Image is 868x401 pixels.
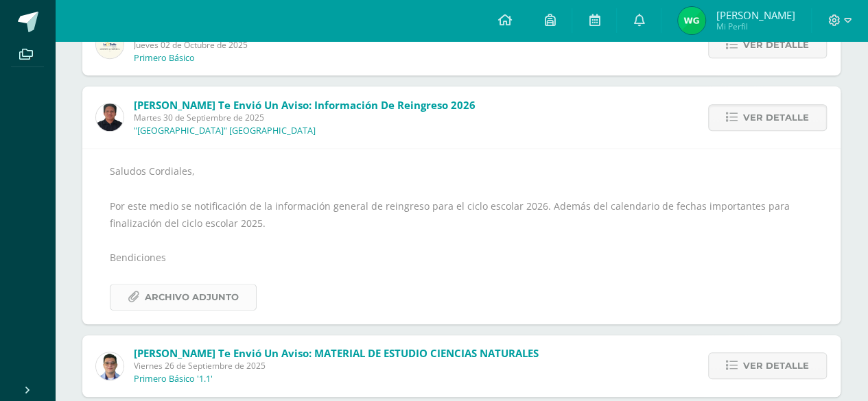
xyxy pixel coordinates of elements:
span: [PERSON_NAME] te envió un aviso: MATERIAL DE ESTUDIO CIENCIAS NATURALES [134,346,539,360]
img: 435589777431dfab5ccb1e56f8ec3a0e.png [678,7,705,34]
span: Martes 30 de Septiembre de 2025 [134,112,476,123]
span: Ver detalle [743,105,809,130]
div: Saludos Cordiales, Por este medio se notificación de la información general de reingreso para el ... [110,162,813,310]
span: Ver detalle [743,32,809,58]
span: [PERSON_NAME] [716,8,795,22]
p: Primero Básico '1.1' [134,374,213,385]
span: Jueves 02 de Octubre de 2025 [134,39,611,51]
img: 47e1dc45136f6f926be621a3607a9b82.png [96,31,124,58]
span: Ver detalle [743,353,809,378]
span: Archivo Adjunto [145,284,239,310]
a: Archivo Adjunto [110,284,257,311]
img: eff8bfa388aef6dbf44d967f8e9a2edc.png [96,104,124,131]
span: [PERSON_NAME] te envió un aviso: Información de Reingreso 2026 [134,98,476,112]
span: Viernes 26 de Septiembre de 2025 [134,360,539,372]
span: Mi Perfil [716,21,795,32]
img: 828dc3da83d952870f0c8eb2a42c8d14.png [96,352,124,380]
p: "[GEOGRAPHIC_DATA]" [GEOGRAPHIC_DATA] [134,125,316,136]
p: Primero Básico [134,53,195,64]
